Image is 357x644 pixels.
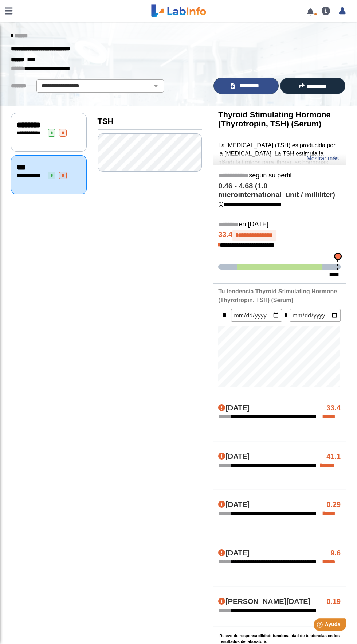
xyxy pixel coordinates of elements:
b: Tu tendencia Thyroid Stimulating Hormone (Thyrotropin, TSH) (Serum) [218,288,337,303]
iframe: Help widget launcher [292,616,349,636]
input: mm/dd/yyyy [290,309,341,322]
h4: 41.1 [326,452,341,461]
h4: 0.19 [326,597,341,606]
a: Mostrar más [306,154,339,163]
h4: [PERSON_NAME][DATE] [218,597,310,606]
h4: [DATE] [218,452,250,461]
h4: [DATE] [218,500,250,509]
h4: 9.6 [330,549,341,558]
b: Relevo de responsabilidad: funcionalidad de tendencias en los resultados de laboratorio [219,633,340,644]
p: La [MEDICAL_DATA] (TSH) es producida por la [MEDICAL_DATA]. La TSH estimula la glándula tiroides ... [218,141,341,254]
h5: según su perfil [218,172,341,180]
b: TSH [98,117,114,126]
b: Thyroid Stimulating Hormone (Thyrotropin, TSH) (Serum) [218,110,331,128]
h5: en [DATE] [218,220,341,229]
h4: 0.46 - 4.68 (1.0 microinternational_unit / milliliter) [218,182,341,199]
h4: 33.4 [218,230,341,241]
a: [1] [218,201,282,207]
h4: 33.4 [326,404,341,413]
h4: [DATE] [218,404,250,413]
h4: 0.29 [326,500,341,509]
h4: [DATE] [218,549,250,558]
input: mm/dd/yyyy [231,309,282,322]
